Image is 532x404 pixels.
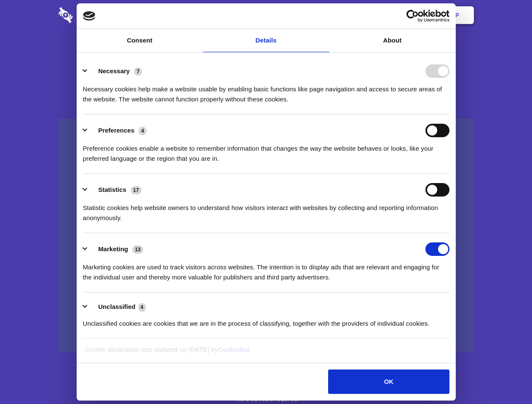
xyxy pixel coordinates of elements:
a: About [329,29,456,52]
h4: Auto-redaction of sensitive data, encrypted data sharing and self-destructing private chats. Shar... [59,77,474,104]
a: Cookiebot [218,346,250,353]
div: Necessary cookies help make a website usable by enabling basic functions like page navigation and... [83,78,449,104]
label: Marketing [98,245,128,252]
span: 4 [138,303,146,311]
a: Wistia video thumbnail [59,119,474,352]
span: 13 [132,245,143,254]
img: logo [83,11,96,21]
img: logo-wordmark-white-trans-d4663122ce5f474addd5e946df7df03e33cb6a1c49d2221995e7729f52c070b2.svg [59,7,131,23]
a: Login [382,2,419,28]
a: Usercentrics Cookiebot - opens in a new window [376,10,449,22]
span: 4 [139,127,147,135]
div: Unclassified cookies are cookies that we are in the process of classifying, together with the pro... [83,312,449,329]
div: Preference cookies enable a website to remember information that changes the way the website beha... [83,137,449,164]
span: 17 [131,186,142,194]
button: Necessary (7) [83,64,147,78]
a: Consent [77,29,203,52]
a: Pricing [247,2,284,28]
label: Statistics [98,186,126,193]
button: Preferences (4) [83,124,152,137]
button: OK [328,369,449,394]
a: Details [203,29,329,52]
button: Statistics (17) [83,183,147,197]
h1: Eliminate Slack Data Loss. [59,38,474,68]
label: Preferences [98,127,134,134]
a: Contact [342,2,380,28]
span: 7 [134,67,142,76]
div: Marketing cookies are used to track visitors across websites. The intention is to display ads tha... [83,256,449,282]
iframe: Drift Widget Chat Controller [490,362,522,394]
label: Necessary [98,67,130,74]
div: Statistic cookies help website owners to understand how visitors interact with websites by collec... [83,197,449,223]
div: Cookie declaration last updated on [DATE] by [79,345,453,361]
button: Marketing (13) [83,242,149,256]
button: Unclassified (4) [83,302,151,312]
